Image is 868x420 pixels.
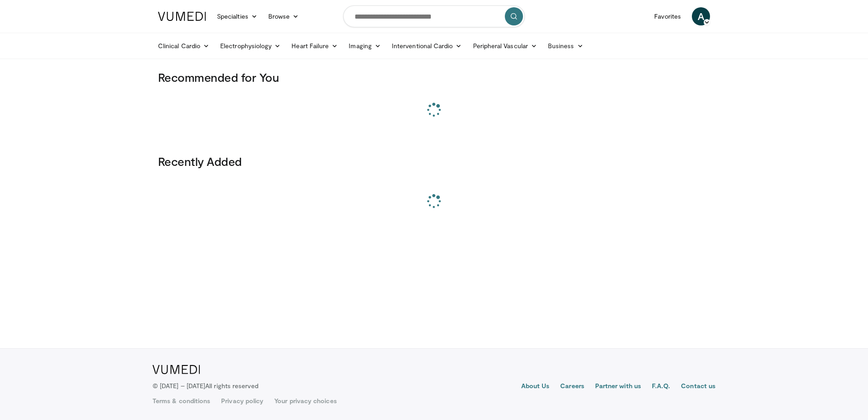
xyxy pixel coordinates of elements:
[343,5,525,27] input: Search topics, interventions
[652,381,670,392] a: F.A.Q.
[158,70,710,85] h3: Recommended for You
[263,7,305,25] a: Browse
[153,365,200,374] img: VuMedi Logo
[343,37,386,55] a: Imaging
[542,37,589,55] a: Business
[286,37,343,55] a: Heart Failure
[215,37,286,55] a: Electrophysiology
[212,7,263,25] a: Specialties
[649,7,686,25] a: Favorites
[560,381,584,392] a: Careers
[386,37,468,55] a: Interventional Cardio
[153,381,259,390] p: © [DATE] – [DATE]
[468,37,542,55] a: Peripheral Vascular
[692,7,710,25] a: A
[158,12,206,21] img: VuMedi Logo
[153,396,210,405] a: Terms & conditions
[595,381,641,392] a: Partner with us
[205,382,258,390] span: All rights reserved
[221,396,263,405] a: Privacy policy
[521,381,550,392] a: About Us
[158,154,710,169] h3: Recently Added
[153,37,215,55] a: Clinical Cardio
[681,381,715,392] a: Contact us
[274,396,336,405] a: Your privacy choices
